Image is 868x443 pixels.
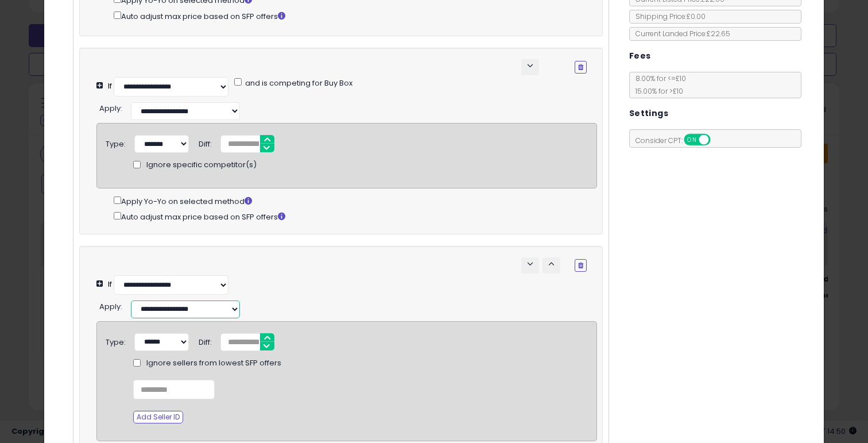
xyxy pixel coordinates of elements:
[578,64,583,71] i: Remove Condition
[685,135,699,145] span: ON
[114,194,597,207] div: Apply Yo-Yo on selected method
[99,103,121,114] span: Apply
[243,78,352,88] span: and is competing for Buy Box
[199,333,212,348] div: Diff:
[630,136,726,145] span: Consider CPT:
[525,259,536,269] span: keyboard_arrow_down
[106,333,126,348] div: Type:
[99,99,122,114] div: :
[546,259,557,269] span: keyboard_arrow_up
[146,358,281,369] span: Ignore sellers from lowest SFP offers
[99,301,121,312] span: Apply
[630,11,706,21] span: Shipping Price: £0.00
[106,135,126,150] div: Type:
[578,262,583,269] i: Remove Condition
[99,298,122,313] div: :
[629,106,668,121] h5: Settings
[630,86,683,96] span: 15.00 % for > £10
[525,60,536,71] span: keyboard_arrow_down
[630,74,686,96] span: 8.00 % for <= £10
[114,9,587,22] div: Auto adjust max price based on SFP offers
[114,210,597,223] div: Auto adjust max price based on SFP offers
[133,411,183,423] button: Add Seller ID
[629,49,651,63] h5: Fees
[146,160,257,171] span: Ignore specific competitor(s)
[199,135,212,150] div: Diff:
[630,29,730,38] span: Current Landed Price: £22.65
[708,135,727,145] span: OFF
